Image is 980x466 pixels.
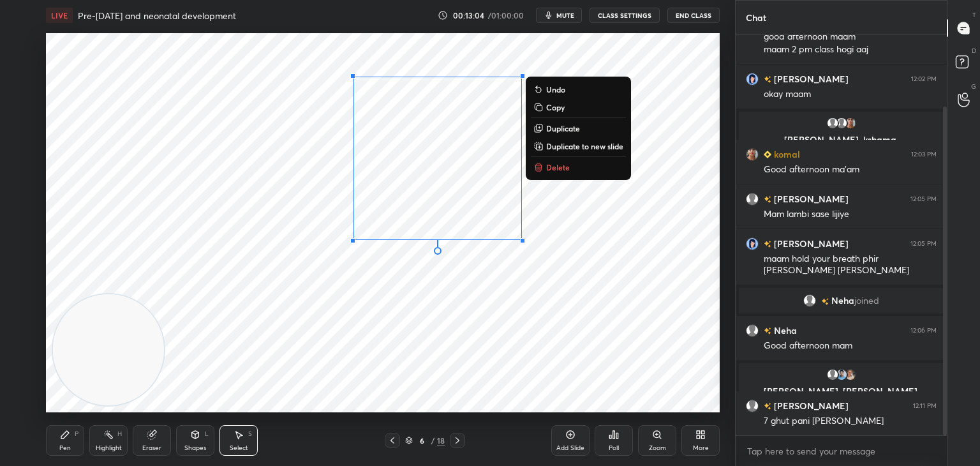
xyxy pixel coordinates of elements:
h6: komal [771,147,800,161]
h6: [PERSON_NAME] [771,192,849,206]
img: b5a711044323437b8cef5357bd014852.jpg [746,148,759,161]
h6: [PERSON_NAME] [771,72,849,86]
h6: [PERSON_NAME] [771,237,849,250]
span: Neha [831,296,854,306]
p: Duplicate [546,123,580,133]
img: 72393776_AD72BC16-606C-4BE7-99AD-CE215993D825.png [746,73,759,86]
img: default.png [746,193,759,206]
img: no-rating-badge.077c3623.svg [764,327,771,334]
div: S [248,431,252,437]
button: Delete [531,160,626,175]
div: maam hold your breath phir [PERSON_NAME] [PERSON_NAME] [764,253,937,277]
img: no-rating-badge.077c3623.svg [821,298,829,305]
img: no-rating-badge.077c3623.svg [764,403,771,410]
p: G [971,82,976,91]
img: default.png [835,117,848,130]
div: Good afternoon mam [764,340,937,352]
img: no-rating-badge.077c3623.svg [764,76,771,83]
p: Chat [736,1,776,34]
button: CLASS SETTINGS [590,8,660,23]
div: 6 [415,437,428,444]
button: Copy [531,100,626,115]
div: 12:06 PM [910,327,937,334]
img: default.png [826,117,839,130]
div: LIVE [46,8,73,23]
div: Pen [59,445,71,451]
button: Duplicate to new slide [531,139,626,154]
div: 12:05 PM [910,195,937,203]
img: no-rating-badge.077c3623.svg [764,196,771,203]
p: Duplicate to new slide [546,141,623,151]
div: H [117,431,122,437]
p: [PERSON_NAME], kshama, [PERSON_NAME] [746,135,936,155]
div: grid [736,35,947,436]
div: 12:11 PM [913,402,937,410]
div: Highlight [96,445,122,451]
button: Duplicate [531,121,626,136]
img: Learner_Badge_beginner_1_8b307cf2a0.svg [764,151,771,158]
img: a7d6eed1c4e342f58e0a505c5e0deddc.jpg [835,368,848,381]
img: 72393776_AD72BC16-606C-4BE7-99AD-CE215993D825.png [746,237,759,250]
div: 18 [437,435,445,446]
div: okay maam [764,88,937,101]
p: Delete [546,162,570,172]
div: 7 ghut pani [PERSON_NAME] [764,415,937,428]
img: 9e86c2a6f49e4cb89f4d76e4af8eb69d.jpg [844,368,857,381]
div: P [75,431,78,437]
span: joined [854,296,879,306]
button: End Class [667,8,720,23]
div: Mam lambi sase lijiye [764,208,937,221]
h6: Neha [771,324,797,337]
div: maam 2 pm class hogi aaj [764,43,937,56]
img: default.png [746,400,759,412]
div: Add Slide [556,445,584,451]
div: Shapes [184,445,206,451]
h4: Pre-[DATE] and neonatal development [78,10,236,22]
span: mute [556,11,574,20]
p: Copy [546,102,565,112]
div: Select [230,445,248,451]
div: / [431,437,434,444]
p: [PERSON_NAME], [PERSON_NAME], [PERSON_NAME] [746,386,936,407]
button: Undo [531,82,626,97]
p: Undo [546,84,565,94]
div: good afternoon maam [764,31,937,43]
div: 12:05 PM [910,240,937,248]
img: default.png [803,294,816,307]
div: More [693,445,709,451]
div: L [205,431,209,437]
div: 12:03 PM [911,151,937,158]
button: mute [536,8,582,23]
img: default.png [746,324,759,337]
img: no-rating-badge.077c3623.svg [764,241,771,248]
div: Good afternoon ma'am [764,163,937,176]
div: Poll [609,445,619,451]
div: Eraser [142,445,161,451]
div: 12:02 PM [911,75,937,83]
div: Zoom [649,445,666,451]
img: default.png [826,368,839,381]
h6: [PERSON_NAME] [771,399,849,412]
p: D [972,46,976,56]
img: b5a711044323437b8cef5357bd014852.jpg [844,117,857,130]
p: T [972,10,976,20]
